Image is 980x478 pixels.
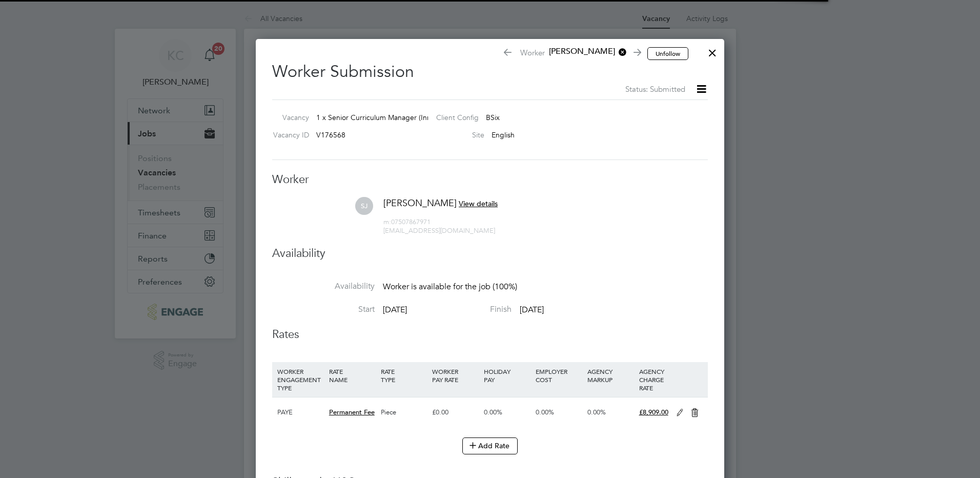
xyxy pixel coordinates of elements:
span: [PERSON_NAME] [545,46,627,57]
div: AGENCY CHARGE RATE [637,362,671,397]
span: English [492,130,515,140]
span: Status: Submitted [625,84,685,94]
button: Unfollow [647,47,688,61]
span: BSix [486,113,500,122]
h3: Rates [272,327,708,342]
div: RATE TYPE [378,362,430,389]
div: EMPLOYER COST [533,362,585,389]
div: RATE NAME [326,362,378,389]
span: Permanent Fee [329,408,375,416]
label: Vacancy [268,113,309,122]
label: Availability [272,281,375,292]
div: HOLIDAY PAY [481,362,533,389]
span: SJ [355,197,373,215]
div: £0.00 [430,397,481,427]
span: [EMAIL_ADDRESS][DOMAIN_NAME] [383,226,495,235]
span: [PERSON_NAME] [383,197,457,209]
span: 0.00% [536,408,554,416]
div: AGENCY MARKUP [585,362,637,389]
button: Add Rate [462,437,518,454]
h3: Availability [272,246,708,261]
span: 0.00% [587,408,606,416]
span: [DATE] [520,305,544,315]
span: m: [383,217,391,226]
div: WORKER PAY RATE [430,362,481,389]
span: [DATE] [383,305,407,315]
span: Worker is available for the job (100%) [383,282,517,292]
span: £8,909.00 [639,408,668,416]
label: Finish [409,304,512,315]
div: PAYE [275,397,326,427]
span: View details [459,199,498,208]
span: 07507867971 [383,217,431,226]
label: Client Config [428,113,479,122]
span: 1 x Senior Curriculum Manager (Inner) [316,113,440,122]
span: V176568 [316,130,345,140]
label: Start [272,304,375,315]
label: Vacancy ID [268,130,309,140]
span: 0.00% [484,408,502,416]
h2: Worker Submission [272,53,708,95]
div: WORKER ENGAGEMENT TYPE [275,362,326,397]
span: Worker [502,46,640,61]
label: Site [428,130,484,140]
div: Piece [378,397,430,427]
h3: Worker [272,172,708,187]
